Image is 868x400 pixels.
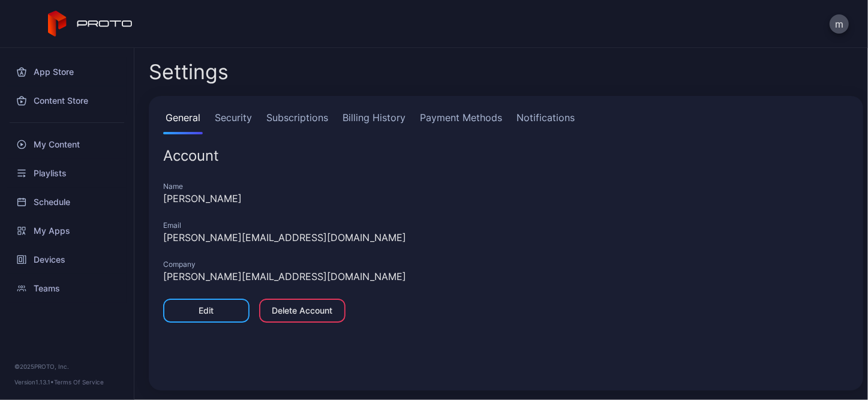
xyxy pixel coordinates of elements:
[7,245,127,274] a: Devices
[163,299,250,323] button: Edit
[14,378,54,386] span: Version 1.13.1 •
[7,188,127,216] a: Schedule
[272,306,333,315] div: Delete Account
[163,221,849,230] div: Email
[149,61,229,83] h2: Settings
[14,362,119,371] div: © 2025 PROTO, Inc.
[163,260,849,269] div: Company
[163,182,849,191] div: Name
[163,110,203,134] a: General
[340,110,408,134] a: Billing History
[259,299,346,323] button: Delete Account
[163,230,849,245] div: [PERSON_NAME][EMAIL_ADDRESS][DOMAIN_NAME]
[7,86,127,115] a: Content Store
[163,149,849,163] div: Account
[830,14,849,34] button: m
[54,378,104,386] a: Terms Of Service
[163,269,849,284] div: [PERSON_NAME][EMAIL_ADDRESS][DOMAIN_NAME]
[7,130,127,159] a: My Content
[7,159,127,188] a: Playlists
[7,274,127,303] a: Teams
[199,306,214,315] div: Edit
[264,110,331,134] a: Subscriptions
[212,110,254,134] a: Security
[418,110,504,134] a: Payment Methods
[7,58,127,86] a: App Store
[514,110,577,134] a: Notifications
[7,216,127,245] a: My Apps
[163,191,849,206] div: [PERSON_NAME]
